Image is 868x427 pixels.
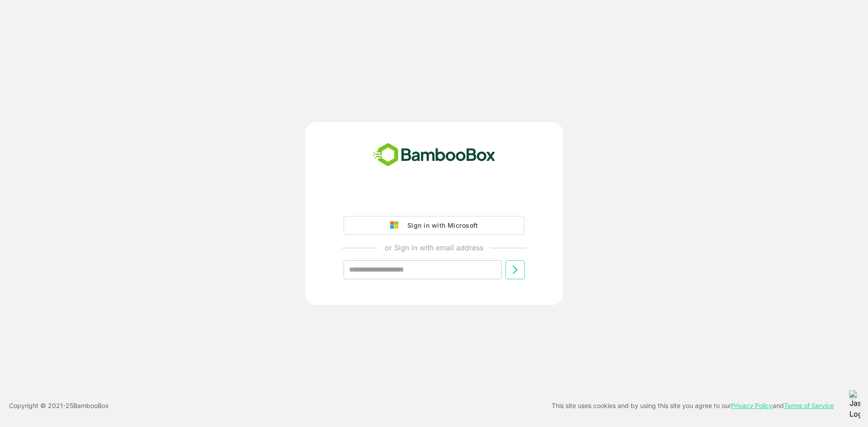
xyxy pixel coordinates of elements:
[403,220,478,231] div: Sign in with Microsoft
[552,400,834,411] p: This site uses cookies and by using this site you agree to our and
[344,216,524,235] button: Sign in with Microsoft
[368,140,500,170] img: bamboobox
[385,242,483,253] p: or Sign in with email address
[9,400,109,411] p: Copyright © 2021- 25 BambooBox
[731,402,773,409] a: Privacy Policy
[784,402,834,409] a: Terms of Service
[339,191,529,211] iframe: Sign in with Google Button
[390,221,403,230] img: google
